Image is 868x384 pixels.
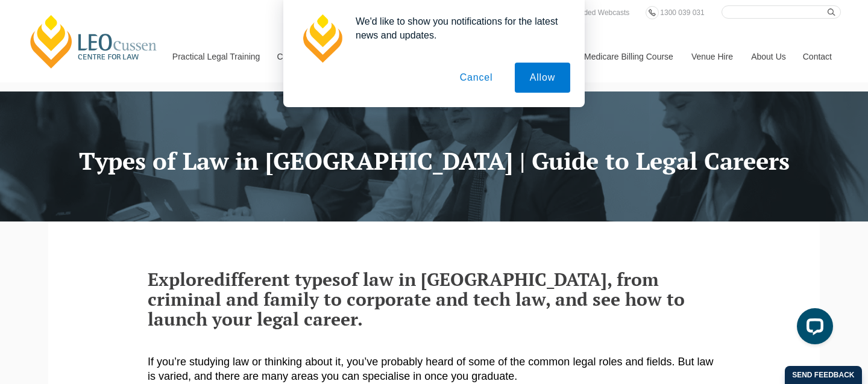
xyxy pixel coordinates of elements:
span: Explore [148,267,214,291]
img: notification icon [298,14,346,63]
h1: Types of Law in [GEOGRAPHIC_DATA] | Guide to Legal Careers [57,147,811,174]
div: We'd like to show you notifications for the latest news and updates. [346,14,570,42]
span: of law in [GEOGRAPHIC_DATA], from criminal and family to corporate and tech law, and see how to l... [148,267,685,331]
button: Allow [515,63,570,93]
button: Cancel [445,63,508,93]
span: different types [214,267,341,291]
span: If you’re studying law or thinking about it, you’ve probably heard of some of the common legal ro... [148,356,714,382]
iframe: LiveChat chat widget [787,303,838,354]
